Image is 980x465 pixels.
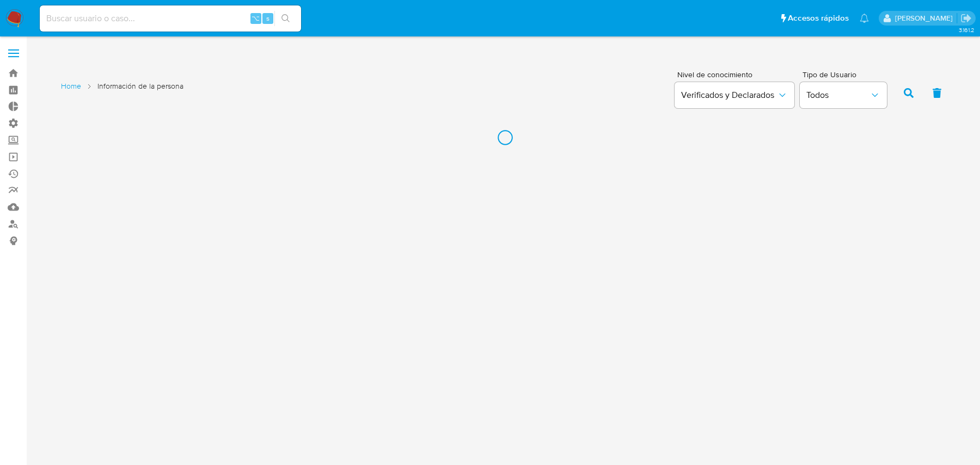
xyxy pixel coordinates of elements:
[800,82,887,108] button: Todos
[681,90,777,101] span: Verificados y Declarados
[860,14,869,23] a: Notificaciones
[61,77,183,107] nav: List of pages
[61,81,81,91] a: Home
[40,11,301,26] input: Buscar usuario o caso...
[677,71,794,78] span: Nivel de conocimiento
[97,81,183,91] span: Información de la persona
[788,13,849,24] span: Accesos rápidos
[803,71,890,78] span: Tipo de Usuario
[960,13,972,24] a: Salir
[274,11,297,26] button: search-icon
[675,82,794,108] button: Verificados y Declarados
[806,90,869,101] span: Todos
[266,13,269,23] span: s
[895,13,957,23] p: juan.calo@mercadolibre.com
[252,13,260,23] span: ⌥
